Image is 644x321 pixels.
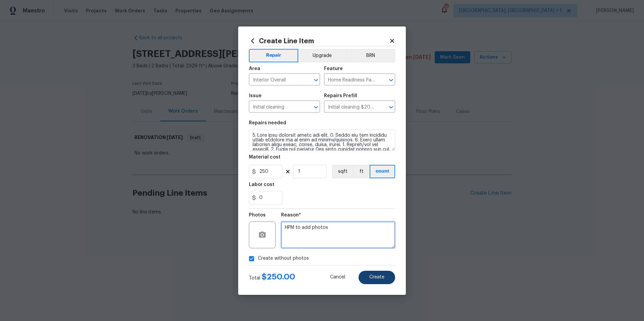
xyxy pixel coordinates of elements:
[324,66,343,71] h5: Feature
[370,165,395,178] button: count
[298,49,346,62] button: Upgrade
[311,75,321,85] button: Open
[249,129,395,151] textarea: 5. Lore ipsu dolorsit ametc adi elit. 0. Seddo eiu tem incididu utlab etdolore ma al enim ad mini...
[332,165,353,178] button: sqft
[386,75,396,85] button: Open
[249,155,280,159] h5: Material cost
[324,93,357,98] h5: Repairs Prefill
[249,66,260,71] h5: Area
[346,49,395,62] button: BRN
[311,103,321,112] button: Open
[353,165,370,178] button: ft
[281,221,395,248] textarea: HPM to add photos
[330,275,345,280] span: Cancel
[386,103,396,112] button: Open
[249,49,298,62] button: Repair
[249,182,274,187] h5: Labor cost
[249,213,266,217] h5: Photos
[319,271,356,284] button: Cancel
[258,255,309,262] span: Create without photos
[359,271,395,284] button: Create
[249,93,262,98] h5: Issue
[281,213,301,217] h5: Reason*
[249,273,295,281] div: Total
[369,275,384,280] span: Create
[249,37,389,45] h2: Create Line Item
[262,273,295,281] span: $ 250.00
[249,121,286,125] h5: Repairs needed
